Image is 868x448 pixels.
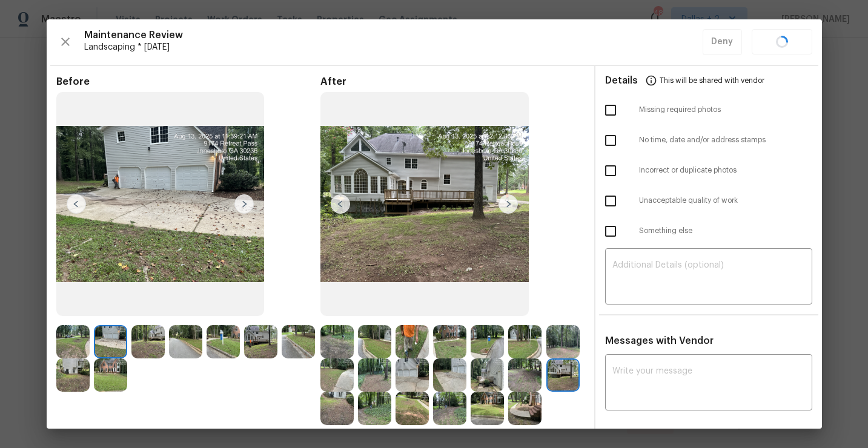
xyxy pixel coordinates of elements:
[639,135,812,145] span: No time, date and/or address stamps
[639,196,812,206] span: Unacceptable quality of work
[639,165,812,176] span: Incorrect or duplicate photos
[595,156,822,186] div: Incorrect or duplicate photos
[639,226,812,236] span: Something else
[660,66,764,95] span: This will be shared with vendor
[56,76,320,88] span: Before
[84,29,703,41] span: Maintenance Review
[595,125,822,156] div: No time, date and/or address stamps
[331,194,350,214] img: left-chevron-button-url
[320,76,585,88] span: After
[84,41,703,53] span: Landscaping * [DATE]
[595,216,822,246] div: Something else
[605,336,714,346] span: Messages with Vendor
[595,95,822,125] div: Missing required photos
[234,194,254,214] img: right-chevron-button-url
[605,66,638,95] span: Details
[499,194,518,214] img: right-chevron-button-url
[639,105,812,115] span: Missing required photos
[595,186,822,216] div: Unacceptable quality of work
[67,194,86,214] img: left-chevron-button-url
